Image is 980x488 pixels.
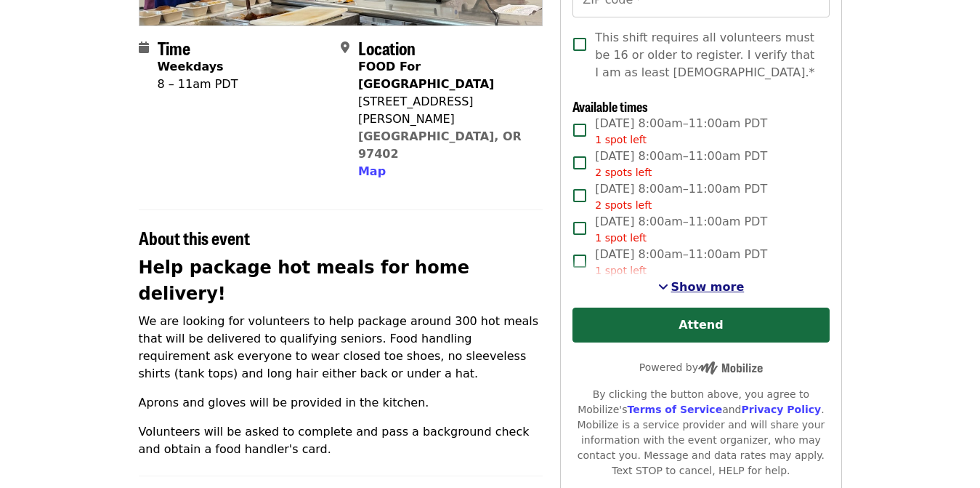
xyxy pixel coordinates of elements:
span: This shift requires all volunteers must be 16 or older to register. I verify that I am as least [... [595,29,817,81]
span: Map [358,164,386,178]
span: [DATE] 8:00am–11:00am PDT [595,213,767,246]
a: Privacy Policy [741,404,821,415]
span: Powered by [639,361,763,373]
span: [DATE] 8:00am–11:00am PDT [595,148,767,180]
span: 2 spots left [595,199,652,211]
a: Terms of Service [627,404,722,415]
button: Map [358,163,386,180]
span: About this event [139,225,250,250]
span: 2 spots left [595,167,652,178]
img: Powered by Mobilize [698,361,763,375]
strong: Weekdays [158,60,224,73]
button: See more timeslots [658,279,745,296]
span: Location [358,35,416,60]
div: By clicking the button above, you agree to Mobilize's and . Mobilize is a service provider and wi... [572,387,829,479]
span: [DATE] 8:00am–11:00am PDT [595,246,767,279]
h2: Help package hot meals for home delivery! [139,255,543,307]
i: calendar icon [139,41,149,55]
p: Volunteers will be asked to complete and pass a background check and obtain a food handler's card. [139,423,543,458]
i: map-marker-alt icon [341,41,349,55]
span: Time [158,35,190,60]
span: 1 spot left [595,134,647,145]
span: [DATE] 8:00am–11:00am PDT [595,180,767,213]
button: Attend [572,308,829,343]
span: [DATE] 8:00am–11:00am PDT [595,115,767,148]
span: Available times [572,97,648,116]
strong: FOOD For [GEOGRAPHIC_DATA] [358,60,494,91]
div: [STREET_ADDRESS][PERSON_NAME] [358,93,531,128]
p: We are looking for volunteers to help package around 300 hot meals that will be delivered to qual... [139,313,543,383]
span: Show more [671,280,745,294]
a: [GEOGRAPHIC_DATA], OR 97402 [358,129,522,161]
span: 1 spot left [595,265,647,276]
span: 1 spot left [595,232,647,244]
div: 8 – 11am PDT [158,76,238,93]
p: Aprons and gloves will be provided in the kitchen. [139,394,543,412]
